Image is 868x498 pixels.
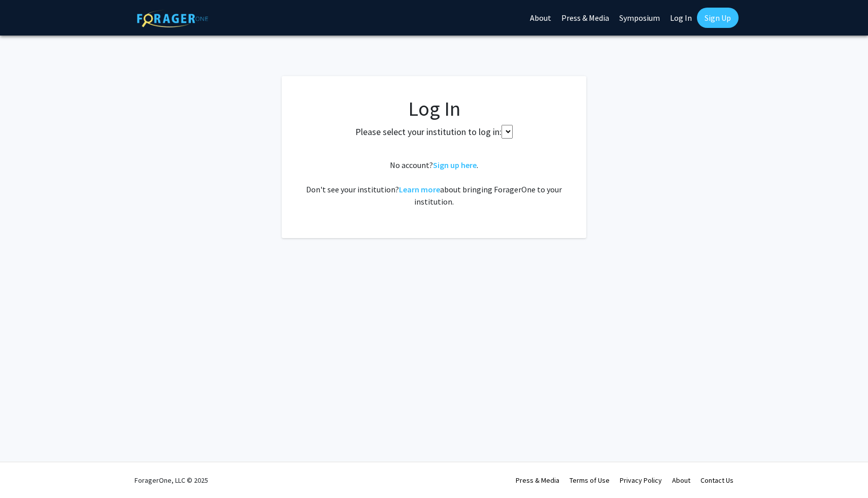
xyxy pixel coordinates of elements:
[137,10,208,27] img: ForagerOne Logo
[570,476,610,485] a: Terms of Use
[135,462,208,498] div: ForagerOne, LLC © 2025
[8,452,43,490] iframe: Chat
[433,160,477,170] a: Sign up here
[672,476,690,485] a: About
[355,125,502,139] label: Please select your institution to log in:
[697,8,739,28] a: Sign Up
[302,159,566,208] div: No account? . Don't see your institution? about bringing ForagerOne to your institution.
[516,476,559,485] a: Press & Media
[302,96,566,121] h1: Log In
[399,184,440,194] a: Learn more about bringing ForagerOne to your institution
[620,476,662,485] a: Privacy Policy
[700,476,733,485] a: Contact Us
